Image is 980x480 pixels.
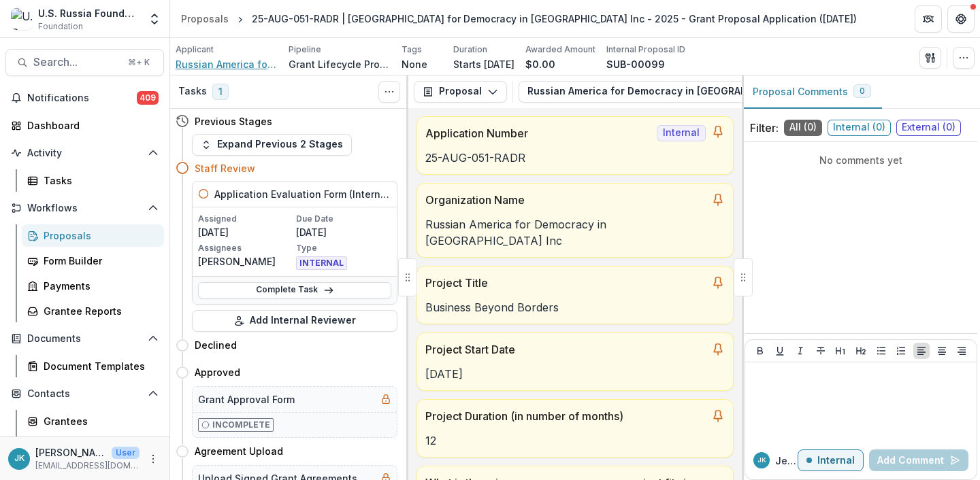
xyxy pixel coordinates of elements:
[195,365,240,379] h4: Approved
[934,343,950,359] button: Align Center
[212,84,229,100] span: 1
[178,86,207,97] h3: Tasks
[44,173,153,188] div: Tasks
[453,57,514,71] p: Starts [DATE]
[198,282,391,298] a: Complete Task
[145,451,161,467] button: More
[192,310,397,332] button: Add Internal Reviewer
[425,275,706,291] p: Project Title
[425,366,725,382] p: [DATE]
[425,408,706,424] p: Project Duration (in number of months)
[22,275,164,297] a: Payments
[378,81,400,103] button: Toggle View Cancelled Tasks
[296,213,391,225] p: Due Date
[425,299,725,315] p: Business Beyond Borders
[289,57,391,71] p: Grant Lifecycle Process
[195,114,272,128] h4: Previous Stages
[915,5,942,33] button: Partners
[5,383,164,405] button: Open Contacts
[22,435,164,458] a: Communications
[425,150,725,166] p: 25-AUG-051-RADR
[27,148,142,159] span: Activity
[27,333,142,345] span: Documents
[192,134,352,156] button: Expand Previous 2 Stages
[757,457,766,464] div: Jemile Kelderman
[425,125,651,141] p: Application Number
[5,328,164,349] button: Open Documents
[853,343,869,359] button: Heading 2
[22,410,164,432] a: Grantees
[775,453,798,468] p: Jemile K
[813,343,829,359] button: Strike
[296,225,391,239] p: [DATE]
[817,455,855,466] p: Internal
[5,114,164,137] a: Dashboard
[27,92,137,104] span: Notifications
[44,304,153,318] div: Grantee Reports
[525,57,555,71] p: $0.00
[145,5,164,33] button: Open entity switcher
[860,86,865,96] span: 0
[22,250,164,272] a: Form Builder
[27,388,142,400] span: Contacts
[5,49,164,76] button: Search...
[402,44,422,56] p: Tags
[198,242,293,254] p: Assignees
[125,55,152,70] div: ⌘ + K
[425,432,725,449] p: 12
[425,192,706,208] p: Organization Name
[416,332,734,391] a: Project Start Date[DATE]
[828,120,891,136] span: Internal ( 0 )
[893,343,909,359] button: Ordered List
[416,399,734,458] a: Project Duration (in number of months)12
[425,341,706,358] p: Project Start Date
[176,44,214,56] p: Applicant
[33,56,120,69] span: Search...
[44,228,153,243] div: Proposals
[873,343,889,359] button: Bullet List
[195,444,283,458] h4: Agreement Upload
[947,5,975,33] button: Get Help
[14,454,24,463] div: Jemile Kelderman
[606,44,685,56] p: Internal Proposal ID
[5,87,164,109] button: Notifications409
[525,44,595,56] p: Awarded Amount
[27,203,142,214] span: Workflows
[195,338,237,352] h4: Declined
[414,81,507,103] button: Proposal
[27,118,153,133] div: Dashboard
[5,142,164,164] button: Open Activity
[176,9,234,29] a: Proposals
[44,279,153,293] div: Payments
[896,120,961,136] span: External ( 0 )
[176,57,278,71] a: Russian America for Democracy in [GEOGRAPHIC_DATA] Inc
[198,392,295,407] h5: Grant Approval Form
[606,57,665,71] p: SUB-00099
[742,75,882,109] button: Proposal Comments
[953,343,970,359] button: Align Right
[296,256,347,270] span: INTERNAL
[22,300,164,322] a: Grantee Reports
[792,343,808,359] button: Italicize
[176,9,862,29] nav: breadcrumb
[35,460,140,472] p: [EMAIL_ADDRESS][DOMAIN_NAME]
[195,161,255,175] h4: Staff Review
[657,125,706,141] span: Internal
[750,120,779,136] p: Filter:
[181,12,229,26] div: Proposals
[752,343,768,359] button: Bold
[212,419,270,431] p: Incomplete
[44,359,153,373] div: Document Templates
[137,91,159,105] span: 409
[913,343,930,359] button: Align Left
[869,449,968,471] button: Add Comment
[214,187,391,201] h5: Application Evaluation Form (Internal)
[11,8,33,30] img: U.S. Russia Foundation
[198,225,293,239] p: [DATE]
[832,343,849,359] button: Heading 1
[198,254,293,269] p: [PERSON_NAME]
[22,169,164,192] a: Tasks
[750,153,972,167] p: No comments yet
[798,449,864,471] button: Internal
